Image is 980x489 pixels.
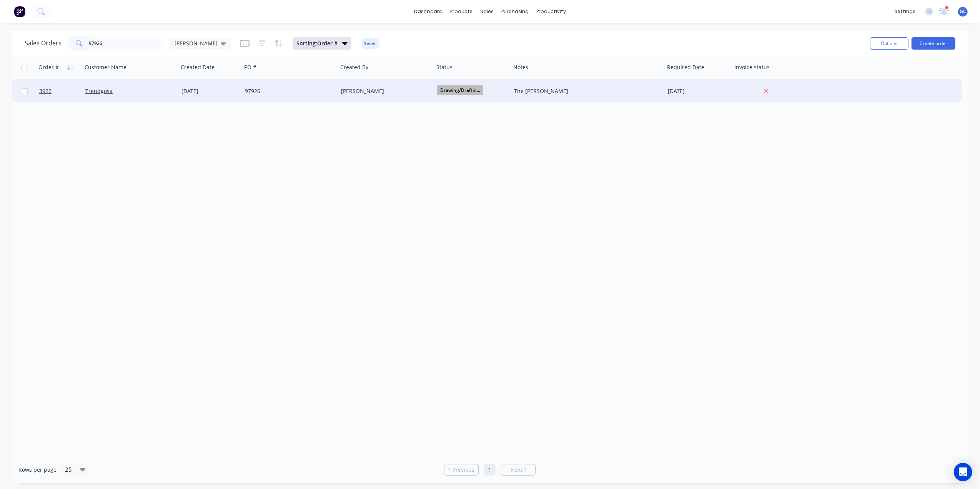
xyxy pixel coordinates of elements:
[175,39,218,47] span: [PERSON_NAME]
[514,87,654,95] div: The [PERSON_NAME]
[39,87,52,95] span: 3922
[244,63,256,71] div: PO #
[361,38,379,49] button: Reset
[532,6,570,17] div: productivity
[25,40,62,47] h1: Sales Orders
[441,464,539,476] ul: Pagination
[436,63,453,71] div: Status
[476,6,497,17] div: sales
[39,80,85,103] a: 3922
[960,8,966,15] span: GC
[293,37,351,50] button: Sorting:Order #
[89,36,164,51] input: Search...
[870,37,908,50] button: Options
[513,63,528,71] div: Notes
[453,466,474,474] span: Previous
[667,63,704,71] div: Required Date
[296,40,338,47] span: Sorting: Order #
[446,6,476,17] div: products
[484,464,496,476] a: Page 1 is your current page
[38,63,59,71] div: Order #
[85,63,126,71] div: Customer Name
[410,6,446,17] a: dashboard
[85,87,113,95] a: Trendgosa
[18,466,57,474] span: Rows per page
[497,6,532,17] div: purchasing
[341,87,426,95] div: [PERSON_NAME]
[340,63,368,71] div: Created By
[890,6,919,17] div: settings
[668,87,729,95] div: [DATE]
[912,37,955,50] button: Create order
[14,6,25,17] img: Factory
[511,466,522,474] span: Next
[245,87,330,95] div: 97926
[954,463,972,481] div: Open Intercom Messenger
[734,63,770,71] div: Invoice status
[444,466,478,474] a: Previous page
[181,63,215,71] div: Created Date
[501,466,535,474] a: Next page
[437,85,483,95] span: Drawing/Draftin...
[181,87,239,95] div: [DATE]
